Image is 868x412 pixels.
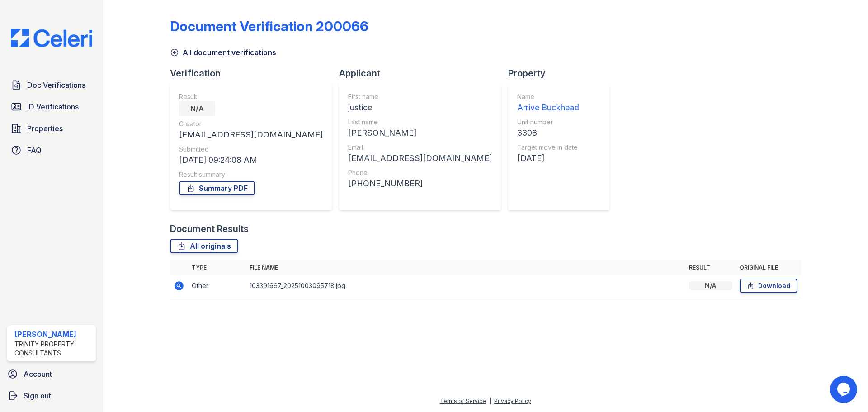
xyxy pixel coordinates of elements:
[339,67,508,80] div: Applicant
[348,101,492,114] div: justice
[440,398,486,404] a: Terms of Service
[7,141,96,159] a: FAQ
[4,29,99,47] img: CE_Logo_Blue-a8612792a0a2168367f1c8372b55b34899dd931a85d93a1a3d3e32e68fde9ad4.png
[517,92,579,114] a: Name Arrive Buckhead
[7,98,96,116] a: ID Verifications
[179,128,323,141] div: [EMAIL_ADDRESS][DOMAIN_NAME]
[517,127,579,139] div: 3308
[517,101,579,114] div: Arrive Buckhead
[179,154,323,166] div: [DATE] 09:24:08 AM
[188,275,246,297] td: Other
[348,152,492,165] div: [EMAIL_ADDRESS][DOMAIN_NAME]
[508,67,617,80] div: Property
[179,170,323,179] div: Result summary
[689,281,732,290] div: N/A
[179,119,323,128] div: Creator
[179,145,323,154] div: Submitted
[27,123,63,134] span: Properties
[7,119,96,137] a: Properties
[170,67,339,80] div: Verification
[348,92,492,101] div: First name
[246,260,685,275] th: File name
[246,275,685,297] td: 103391667_20251003095718.jpg
[348,143,492,152] div: Email
[24,369,52,379] span: Account
[830,376,859,403] iframe: chat widget
[517,143,579,152] div: Target move in date
[517,152,579,165] div: [DATE]
[736,260,801,275] th: Original file
[489,398,491,404] div: |
[4,365,99,383] a: Account
[179,92,323,101] div: Result
[348,177,492,190] div: [PHONE_NUMBER]
[4,387,99,405] a: Sign out
[517,92,579,101] div: Name
[188,260,246,275] th: Type
[14,329,92,340] div: [PERSON_NAME]
[170,47,276,58] a: All document verifications
[517,118,579,127] div: Unit number
[170,223,249,235] div: Document Results
[24,390,51,401] span: Sign out
[348,118,492,127] div: Last name
[685,260,736,275] th: Result
[170,239,238,253] a: All originals
[348,168,492,177] div: Phone
[179,101,215,116] div: N/A
[348,127,492,139] div: [PERSON_NAME]
[27,80,85,90] span: Doc Verifications
[494,398,531,404] a: Privacy Policy
[170,18,368,34] div: Document Verification 200066
[179,181,255,195] a: Summary PDF
[14,340,92,358] div: Trinity Property Consultants
[27,145,42,156] span: FAQ
[27,101,79,112] span: ID Verifications
[7,76,96,94] a: Doc Verifications
[740,279,797,293] a: Download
